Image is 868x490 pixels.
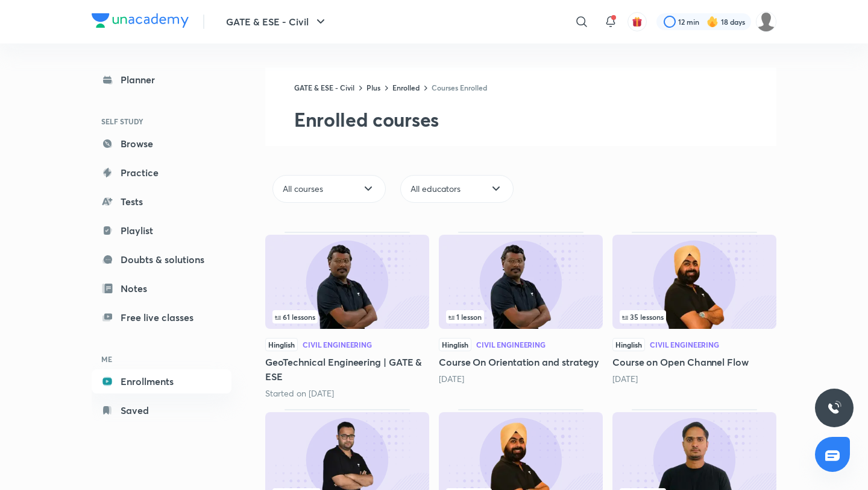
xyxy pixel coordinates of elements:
a: Free live classes [92,305,231,329]
h5: GeoTechnical Engineering | GATE & ESE [265,355,429,384]
img: ttu [827,401,841,415]
div: infocontainer [272,310,422,323]
img: avatar [632,16,643,27]
div: GeoTechnical Engineering | GATE & ESE [265,232,429,399]
a: Plus [366,83,380,92]
div: Civil Engineering [476,341,546,348]
div: 14 days ago [439,373,603,385]
div: Civil Engineering [650,341,719,348]
button: GATE & ESE - Civil [219,10,335,34]
span: 35 lessons [622,313,664,320]
img: Thumbnail [439,235,603,329]
span: All educators [410,183,461,195]
div: infosection [446,310,596,323]
a: Planner [92,68,231,92]
a: Playlist [92,218,231,243]
a: Tests [92,189,231,214]
h5: Course On Orientation and strategy [439,355,603,369]
button: avatar [627,12,647,31]
img: Thumbnail [612,235,776,329]
div: left [620,310,769,323]
div: left [446,310,596,323]
span: 1 lesson [448,313,482,320]
img: Rahul KD [756,11,776,32]
img: streak [706,16,719,28]
div: Course on Open Channel Flow [612,232,776,399]
div: left [272,310,422,323]
div: infocontainer [446,310,596,323]
span: Hinglish [439,338,471,351]
a: Courses Enrolled [432,83,487,92]
img: Thumbnail [265,235,429,329]
a: Practice [92,161,231,185]
a: Company Logo [92,13,189,31]
h2: Enrolled courses [294,107,776,132]
div: Started on Aug 29 [265,387,429,399]
span: Hinglish [612,338,645,351]
a: Notes [92,276,231,301]
a: Enrolled [392,83,420,92]
div: infosection [272,310,422,323]
img: Company Logo [92,13,189,28]
a: Enrollments [92,369,231,393]
div: Course On Orientation and strategy [439,232,603,399]
div: 8 months ago [612,373,776,385]
span: Hinglish [265,338,298,351]
a: GATE & ESE - Civil [294,83,354,92]
a: Doubts & solutions [92,247,231,272]
h5: Course on Open Channel Flow [612,355,776,369]
a: Saved [92,398,231,422]
div: infocontainer [620,310,769,323]
h6: SELF STUDY [92,111,231,132]
a: Browse [92,132,231,156]
div: Civil Engineering [303,341,372,348]
span: 61 lessons [275,313,315,320]
span: All courses [283,183,323,195]
h6: ME [92,349,231,369]
div: infosection [620,310,769,323]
